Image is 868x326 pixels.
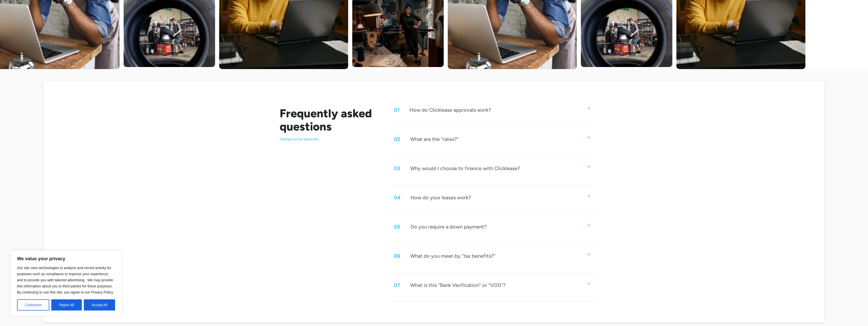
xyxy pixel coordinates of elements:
[17,299,49,311] button: Customize
[587,107,591,110] img: small plus
[394,223,400,230] div: 05
[394,165,400,172] div: 03
[394,282,400,288] div: 07
[409,107,491,113] div: How do Clicklease approvals work?
[410,253,495,259] div: What do you mean by “tax benefits?”
[411,223,487,230] div: Do you require a down payment?
[587,282,591,285] img: small plus
[10,250,122,316] div: We value your privacy
[280,107,376,133] h2: Frequently asked questions
[587,136,591,139] img: small plus
[280,137,376,142] p: Contact us for more info
[394,136,400,142] div: 02
[587,165,591,168] img: small plus
[84,299,115,311] button: Accept All
[410,136,459,142] div: What are the “rates?”
[587,253,591,256] img: small plus
[17,266,114,294] span: Our site uses technologies to analyze and record activity for purposes such as compliance to impr...
[410,282,506,288] div: What is this “Bank Verification” or “VOD”?
[587,223,591,227] img: small plus
[394,253,400,259] div: 06
[587,194,591,198] img: small plus
[17,256,115,262] p: We value your privacy
[394,107,399,113] div: 01
[410,165,520,172] div: Why would I choose to finance with Clicklease?
[394,194,400,201] div: 04
[411,194,471,201] div: How do your leases work?
[51,299,82,311] button: Reject All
